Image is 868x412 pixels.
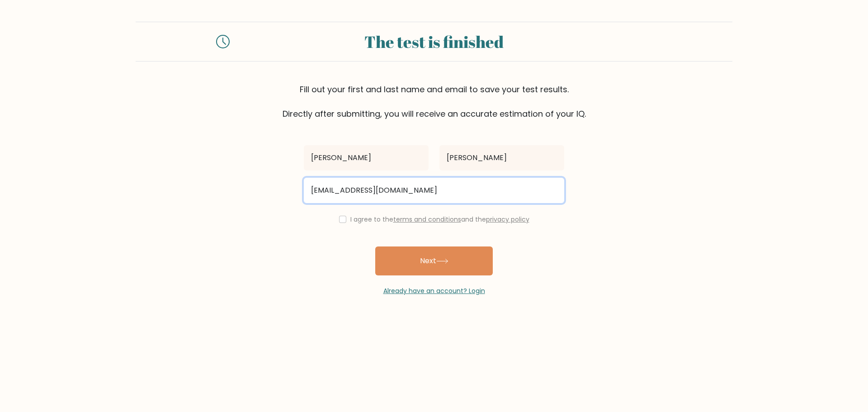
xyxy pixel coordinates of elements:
[304,178,564,203] input: Email
[350,215,529,224] label: I agree to the and the
[241,29,627,54] div: The test is finished
[375,246,493,275] button: Next
[383,286,485,295] a: Already have an account? Login
[393,215,461,224] a: terms and conditions
[304,145,429,170] input: First name
[486,215,529,224] a: privacy policy
[439,145,564,170] input: Last name
[136,83,732,120] div: Fill out your first and last name and email to save your test results. Directly after submitting,...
